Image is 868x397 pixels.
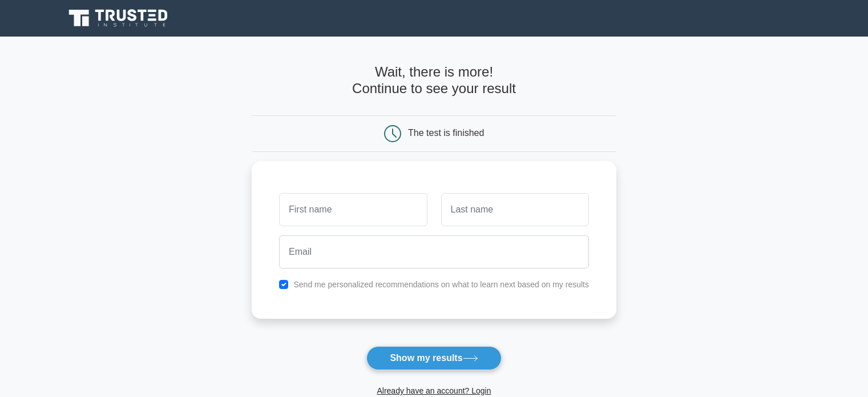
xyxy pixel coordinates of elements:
input: First name [279,193,427,226]
input: Email [279,235,589,268]
button: Show my results [366,346,501,370]
h4: Wait, there is more! Continue to see your result [252,64,616,97]
input: Last name [441,193,589,226]
label: Send me personalized recommendations on what to learn next based on my results [293,280,589,289]
div: The test is finished [408,128,484,138]
a: Already have an account? Login [377,386,491,395]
